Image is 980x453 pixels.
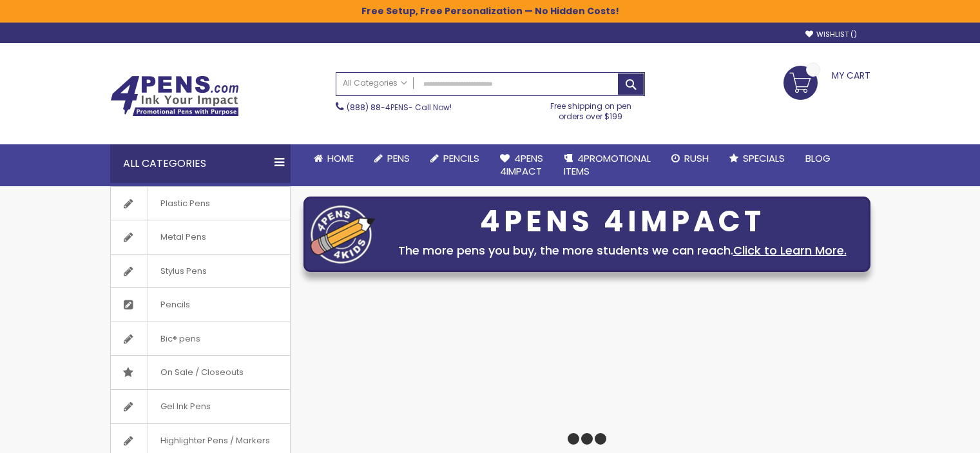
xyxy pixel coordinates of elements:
[795,144,841,173] a: Blog
[347,102,452,113] span: - Call Now!
[111,187,290,220] a: Plastic Pens
[364,144,420,173] a: Pens
[147,322,213,356] span: Bic® pens
[500,151,543,178] span: 4Pens 4impact
[661,144,719,173] a: Rush
[490,144,553,186] a: 4Pens4impact
[805,30,857,39] a: Wishlist
[111,390,290,423] a: Gel Ink Pens
[733,242,847,258] a: Click to Learn More.
[553,144,661,186] a: 4PROMOTIONALITEMS
[387,151,410,165] span: Pens
[147,187,223,220] span: Plastic Pens
[111,356,290,389] a: On Sale / Closeouts
[147,255,220,288] span: Stylus Pens
[147,390,224,423] span: Gel Ink Pens
[147,356,256,389] span: On Sale / Closeouts
[343,78,407,88] span: All Categories
[327,151,354,165] span: Home
[684,151,709,165] span: Rush
[111,288,290,322] a: Pencils
[719,144,795,173] a: Specials
[443,151,479,165] span: Pencils
[111,255,290,288] a: Stylus Pens
[147,220,219,254] span: Metal Pens
[110,75,239,117] img: 4Pens Custom Pens and Promotional Products
[381,208,863,235] div: 4PENS 4IMPACT
[110,144,291,183] div: All Categories
[147,288,203,322] span: Pencils
[537,96,645,122] div: Free shipping on pen orders over $199
[420,144,490,173] a: Pencils
[381,242,863,260] div: The more pens you buy, the more students we can reach.
[564,151,651,178] span: 4PROMOTIONAL ITEMS
[111,220,290,254] a: Metal Pens
[336,73,414,94] a: All Categories
[311,205,375,264] img: four_pen_logo.png
[303,144,364,173] a: Home
[111,322,290,356] a: Bic® pens
[805,151,831,165] span: Blog
[347,102,408,113] a: (888) 88-4PENS
[743,151,785,165] span: Specials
